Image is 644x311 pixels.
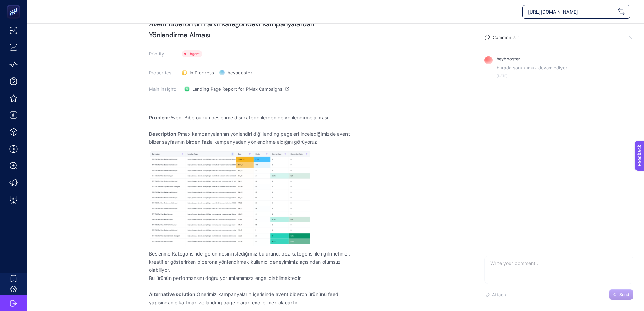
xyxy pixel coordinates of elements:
a: Landing Page Report for PMax Campaigns [182,84,292,94]
span: Landing Page Report for PMax Campaigns [192,86,283,92]
span: Feedback [4,2,26,7]
strong: Description: [149,131,178,137]
p: Pmax kampanyalarının yönlendirildiği landing pageleri incelediğimizde avent biber sayfasının bird... [149,130,352,146]
data: 1 [518,35,520,40]
span: [URL][DOMAIN_NAME] [528,8,615,15]
p: Beslenme Kategorisinde görünmesini istediğimiz bu ürünü, bez kategorisi ile ilgili metinler, krea... [149,250,352,274]
p: Bu ürünün performansını doğru yorumlamımıza engel olabilmektedir. [149,274,352,282]
h4: Comments [493,35,516,40]
strong: Alternative solution: [149,291,197,297]
h3: Properties: [149,70,177,75]
h3: Main insight: [149,86,177,92]
span: In Progress [190,70,214,75]
p: Önerimiz kampanyaların içerisinde avent biberon ürününü feed yapısından çıkartmak ve landing page... [149,290,352,307]
button: Send [609,289,633,300]
h3: Priority: [149,51,177,57]
h1: Avent Biberon'un Farklı Kategorideki Kampanyalardan Yönlendirme Alması [149,19,352,40]
div: Rich Text Editor. Editing area: main [149,109,352,311]
p: burada sorunumuz devam ediyor. [497,64,633,71]
strong: Problem: [149,115,170,120]
span: Attach [492,292,506,297]
time: [DATE] [497,74,633,78]
span: Send [619,292,629,297]
p: Avent Biberounun beslenme dışı kategorilerden de yönlendirme alması [149,114,352,122]
span: heybooster [228,70,252,75]
img: svg%3e [618,8,625,15]
img: 1750235706436-image.png [149,150,310,246]
h5: heybooster [497,56,520,62]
